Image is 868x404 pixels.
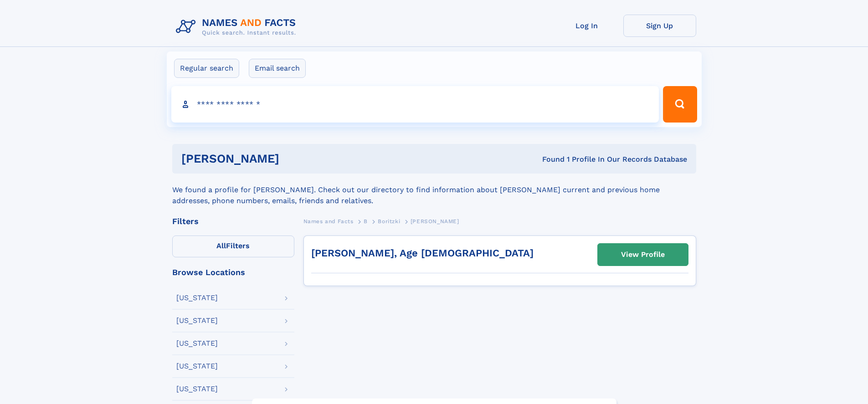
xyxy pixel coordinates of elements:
span: [PERSON_NAME] [411,218,459,225]
div: Found 1 Profile In Our Records Database [411,154,687,164]
label: Regular search [174,59,239,78]
div: View Profile [621,244,665,265]
a: Log In [550,15,623,37]
a: Sign Up [623,15,696,37]
label: Email search [249,59,306,78]
div: [US_STATE] [176,363,218,370]
a: View Profile [598,244,688,266]
label: Filters [172,235,294,257]
div: [US_STATE] [176,317,218,324]
a: B [364,215,368,227]
div: [US_STATE] [176,340,218,347]
a: Boritzki [378,215,400,227]
button: Search Button [663,86,697,123]
a: [PERSON_NAME], Age [DEMOGRAPHIC_DATA] [311,247,534,259]
span: B [364,218,368,225]
a: Names and Facts [303,215,354,227]
div: Browse Locations [172,268,294,276]
input: search input [171,86,659,123]
div: We found a profile for [PERSON_NAME]. Check out our directory to find information about [PERSON_N... [172,174,696,206]
img: Logo Names and Facts [172,15,303,39]
h1: [PERSON_NAME] [181,153,411,164]
div: [US_STATE] [176,385,218,393]
div: [US_STATE] [176,294,218,302]
div: Filters [172,217,294,225]
span: All [216,241,226,250]
span: Boritzki [378,218,400,225]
